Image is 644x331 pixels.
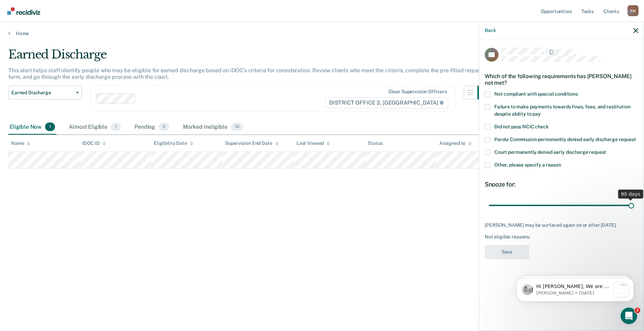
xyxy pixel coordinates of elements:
[506,264,644,312] iframe: Intercom notifications message
[494,124,549,129] span: Did not pass NCIC check
[627,5,638,16] div: K M
[325,97,448,108] span: DISTRICT OFFICE 3, [GEOGRAPHIC_DATA]
[388,89,447,95] div: Clear supervision officers
[82,140,106,146] div: IDOC ID
[154,140,193,146] div: Eligibility Date
[485,67,638,92] div: Which of the following requirements has [PERSON_NAME] not met?
[8,67,484,80] p: This alert helps staff identify people who may be eligible for earned discharge based on IDOC’s c...
[494,162,561,168] span: Other, please specify a reason
[8,120,56,135] div: Eligible Now
[439,140,472,146] div: Assigned to
[111,122,121,131] span: 1
[297,140,330,146] div: Last Viewed
[485,181,638,188] div: Snooze for:
[45,122,55,131] span: 1
[494,149,606,155] span: Court permanently denied early discharge request
[159,122,169,131] span: 0
[8,30,636,36] a: Home
[494,137,636,142] span: Parole Commission permanently denied early discharge request
[485,245,529,259] button: Save
[11,140,30,146] div: Name
[627,5,638,16] button: Profile dropdown button
[494,104,630,117] span: Failure to make payments towards fines, fees, and restitution despite ability to pay
[635,308,640,313] span: 2
[225,140,278,146] div: Supervision End Date
[11,90,73,96] span: Earned Discharge
[494,91,578,97] span: Not compliant with special conditions
[8,47,491,67] div: Earned Discharge
[231,122,243,131] span: 10
[7,7,40,15] img: Recidiviz
[368,140,383,146] div: Status
[182,120,244,135] div: Marked Ineligible
[67,120,122,135] div: Almost Eligible
[485,222,638,228] div: [PERSON_NAME] may be surfaced again on or after [DATE].
[485,28,496,33] button: Back
[133,120,171,135] div: Pending
[621,308,637,324] iframe: Intercom live chat
[618,190,643,199] div: 90 days
[485,234,638,240] div: Not eligible reasons:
